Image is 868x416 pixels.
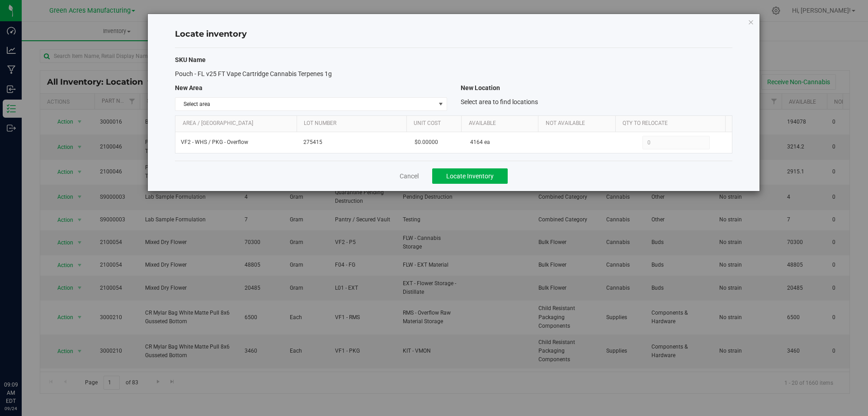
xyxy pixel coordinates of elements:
a: Not Available [546,120,612,127]
span: 4164 ea [470,138,490,147]
a: Unit Cost [414,120,458,127]
h4: Locate inventory [175,29,732,40]
span: Pouch - FL v25 FT Vape Cartridge Cannabis Terpenes 1g [175,70,332,77]
span: New Area [175,84,203,91]
a: Qty to Relocate [623,120,722,127]
span: Select area to find locations [461,98,538,105]
span: $0.00000 [415,138,438,147]
a: Available [469,120,535,127]
a: Cancel [400,172,419,181]
span: VF2 - WHS / PKG - Overflow [181,138,248,147]
span: Locate Inventory [446,172,494,180]
span: SKU Name [175,56,206,63]
a: Area / [GEOGRAPHIC_DATA] [183,120,293,127]
span: select [435,98,446,110]
button: Locate Inventory [432,168,508,184]
span: New Location [461,84,500,91]
span: Select area [175,98,435,110]
a: Lot Number [304,120,403,127]
iframe: Resource center [9,344,36,371]
span: 275415 [303,138,404,147]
